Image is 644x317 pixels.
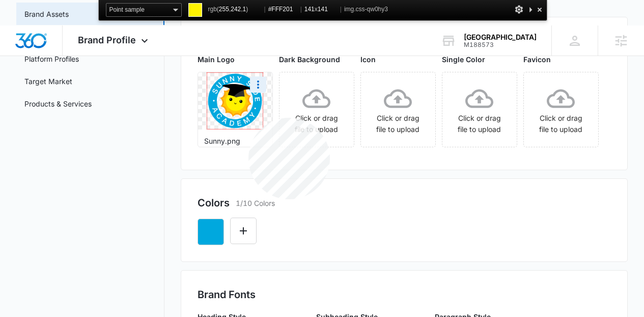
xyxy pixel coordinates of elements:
[279,85,354,135] div: Click or drag file to upload
[354,6,388,13] span: .css-qw0hy3
[198,195,230,210] h2: Colors
[264,6,266,13] span: |
[442,85,517,135] div: Click or drag file to upload
[304,3,338,16] span: x
[279,54,354,65] p: Dark Background
[198,54,273,65] p: Main Logo
[250,76,266,93] button: More
[24,98,92,109] a: Products & Services
[340,6,342,13] span: |
[304,6,315,13] span: 141
[236,198,275,208] p: 1/10 Colors
[464,41,537,48] div: account id
[198,287,611,302] h2: Brand Fonts
[279,72,354,147] span: Click or drag file to upload
[442,54,517,65] p: Single Color
[344,3,388,16] span: img
[361,85,435,135] div: Click or drag file to upload
[524,85,598,135] div: Click or drag file to upload
[526,3,535,16] div: Collapse This Panel
[231,6,241,13] span: 242
[219,6,229,13] span: 255
[523,54,599,65] p: Favicon
[360,54,436,65] p: Icon
[524,72,598,147] span: Click or drag file to upload
[24,54,79,64] a: Platform Profiles
[464,33,537,41] div: account name
[63,25,166,56] div: Brand Profile
[442,72,517,147] span: Click or drag file to upload
[243,6,246,13] span: 1
[78,35,136,45] span: Brand Profile
[318,6,328,13] span: 141
[230,218,257,244] button: Edit Color
[208,3,262,16] span: rgb( , , )
[514,3,524,16] div: Options
[300,6,302,13] span: |
[207,73,263,129] img: User uploaded logo
[204,136,266,146] p: Sunny.png
[268,3,298,16] span: #FFF201
[24,76,72,87] a: Target Market
[24,9,69,19] a: Brand Assets
[361,72,435,147] span: Click or drag file to upload
[535,3,545,16] div: Close and Stop Picking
